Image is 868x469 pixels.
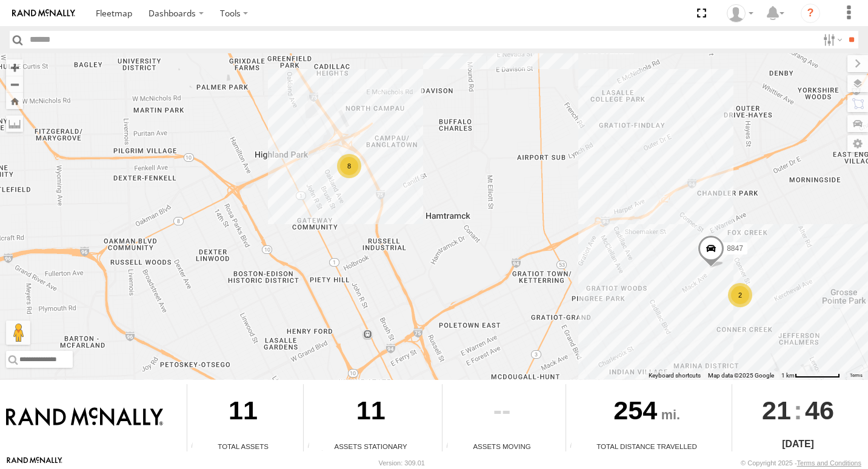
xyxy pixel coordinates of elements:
[7,457,62,469] a: Visit our Website
[187,441,299,451] div: Total Assets
[442,442,461,451] div: Total number of assets current in transit.
[12,9,75,18] img: rand-logo.svg
[6,59,23,76] button: Zoom in
[6,321,30,345] button: Drag Pegman onto the map to open Street View
[6,93,23,109] button: Zoom Home
[847,135,868,152] label: Map Settings
[337,154,361,178] div: 8
[732,384,864,436] div: :
[566,441,727,451] div: Total Distance Travelled
[304,384,438,441] div: 11
[708,372,774,379] span: Map data ©2025 Google
[805,384,834,436] span: 46
[442,441,561,451] div: Assets Moving
[818,31,844,48] label: Search Filter Options
[187,384,299,441] div: 11
[727,244,743,252] span: 8847
[723,4,758,22] div: Valeo Dash
[850,373,863,378] a: Terms (opens in new tab)
[6,407,163,428] img: Rand McNally
[566,442,584,451] div: Total distance travelled by all assets within specified date range and applied filters
[732,437,864,451] div: [DATE]
[6,76,23,93] button: Zoom out
[728,283,752,307] div: 2
[304,442,322,451] div: Total number of assets current stationary.
[741,459,861,467] div: © Copyright 2025 -
[649,371,701,380] button: Keyboard shortcuts
[778,371,844,380] button: Map Scale: 1 km per 71 pixels
[379,459,425,467] div: Version: 309.01
[797,459,861,467] a: Terms and Conditions
[187,442,205,451] div: Total number of Enabled Assets
[781,372,795,379] span: 1 km
[304,441,438,451] div: Assets Stationary
[801,4,820,23] i: ?
[762,384,791,436] span: 21
[566,384,727,441] div: 254
[6,115,23,132] label: Measure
